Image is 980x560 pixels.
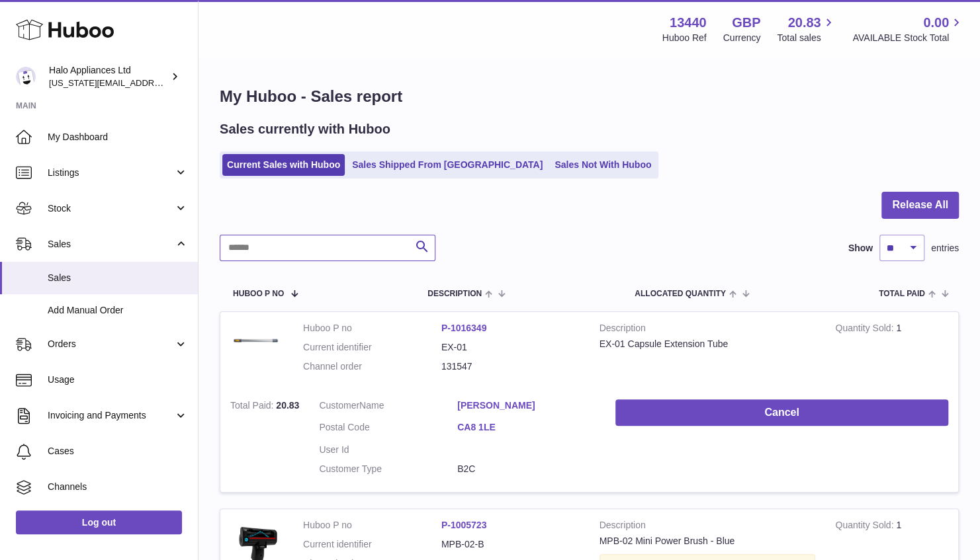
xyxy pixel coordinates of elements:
span: AVAILABLE Stock Total [852,32,964,44]
strong: GBP [732,14,760,32]
label: Show [848,242,873,255]
a: Sales Shipped From [GEOGRAPHIC_DATA] [347,154,547,176]
span: Stock [48,202,174,215]
span: 20.83 [787,14,821,32]
dt: Current identifier [303,341,441,354]
a: 0.00 AVAILABLE Stock Total [852,14,964,44]
dt: Postal Code [319,421,457,437]
dt: Huboo P no [303,519,441,532]
span: Huboo P no [233,290,284,298]
span: Sales [48,272,188,284]
td: 1 [825,312,958,389]
strong: Total Paid [230,400,276,414]
span: Add Manual Order [48,304,188,317]
dd: EX-01 [441,341,580,354]
span: 20.83 [276,400,299,411]
h1: My Huboo - Sales report [220,86,959,107]
span: entries [931,242,959,255]
span: Channels [48,481,188,493]
a: 20.83 Total sales [777,14,836,44]
button: Release All [881,192,959,219]
dt: Name [319,399,457,415]
span: [US_STATE][EMAIL_ADDRESS][PERSON_NAME][DOMAIN_NAME] [49,77,314,88]
span: My Dashboard [48,131,188,143]
img: georgia.hennessy@haloappliances.com [16,67,36,87]
a: Log out [16,510,182,534]
button: Cancel [615,399,948,426]
dd: MPB-02-B [441,538,580,551]
dt: Huboo P no [303,322,441,335]
span: Description [427,290,482,298]
span: Total sales [777,32,836,44]
h2: Sales currently with Huboo [220,120,390,138]
span: ALLOCATED Quantity [635,290,726,298]
span: Sales [48,238,174,251]
dd: 131547 [441,360,580,373]
span: Cases [48,445,188,458]
div: MPB-02 Mini Power Brush - Blue [600,535,816,547]
a: P-1005723 [441,520,487,530]
span: Orders [48,338,174,350]
dt: User Id [319,444,457,456]
strong: 13440 [670,14,707,32]
a: Current Sales with Huboo [222,154,345,176]
span: Usage [48,374,188,386]
strong: Description [600,322,816,338]
div: Halo Appliances Ltd [49,64,168,89]
a: [PERSON_NAME] [457,399,596,412]
strong: Quantity Sold [835,520,896,534]
span: Customer [319,400,359,411]
dt: Channel order [303,360,441,373]
div: EX-01 Capsule Extension Tube [600,338,816,350]
span: 0.00 [923,14,949,32]
a: Sales Not With Huboo [550,154,656,176]
div: Currency [723,32,761,44]
span: Listings [48,167,174,179]
dt: Current identifier [303,538,441,551]
dt: Customer Type [319,463,457,475]
a: CA8 1LE [457,421,596,434]
dd: B2C [457,463,596,475]
strong: Quantity Sold [835,323,896,337]
span: Total paid [879,290,925,298]
div: Huboo Ref [662,32,707,44]
img: EX01-scaled.jpg [230,322,283,358]
a: P-1016349 [441,323,487,333]
span: Invoicing and Payments [48,409,174,422]
strong: Description [600,519,816,535]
